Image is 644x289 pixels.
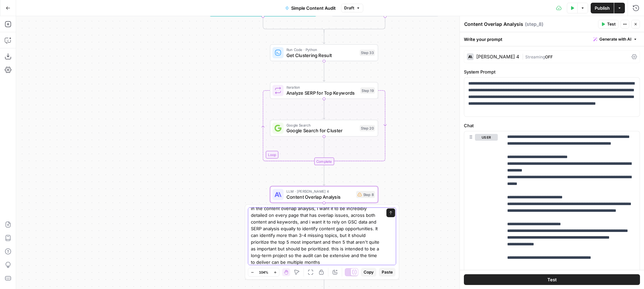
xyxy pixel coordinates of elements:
[356,191,375,198] div: Step 8
[323,99,325,119] g: Edge from step_19 to step_20
[364,269,374,275] span: Copy
[286,85,358,90] span: Iteration
[323,61,325,81] g: Edge from step_33 to step_19
[607,21,615,27] span: Test
[460,32,644,46] div: Write your prompt
[270,186,378,203] div: LLM · [PERSON_NAME] 4Content Overlap AnalysisStep 8
[259,270,268,275] span: 104%
[599,36,631,42] span: Generate with AI
[464,274,640,285] button: Test
[595,5,610,11] span: Publish
[324,16,385,33] g: Edge from step_32 to step_30-conditional-end
[314,157,334,165] div: Complete
[286,89,358,96] span: Analyze SERP for Top Keywords
[270,157,378,165] div: Complete
[286,127,357,134] span: Google Search for Cluster
[476,54,519,59] div: [PERSON_NAME] 4
[286,189,354,194] span: LLM · [PERSON_NAME] 4
[281,3,340,13] button: Simple Content Audit
[286,193,354,200] span: Content Overlap Analysis
[323,31,325,44] g: Edge from step_30-conditional-end to step_33
[286,122,357,128] span: Google Search
[361,268,376,277] button: Copy
[382,269,393,275] span: Paste
[323,165,325,185] g: Edge from step_19-iteration-end to step_8
[251,205,380,266] textarea: in the content overlap analysis, i want it to be incredibly detailed on every page that has overl...
[464,21,523,28] textarea: Content Overlap Analysis
[270,82,378,99] div: LoopIterationAnalyze SERP for Top KeywordsStep 19
[360,50,375,56] div: Step 33
[464,68,640,75] label: System Prompt
[341,4,363,12] button: Draft
[525,21,543,28] span: ( step_8 )
[379,268,395,277] button: Paste
[263,16,324,33] g: Edge from step_7 to step_30-conditional-end
[475,134,498,141] button: user
[522,53,525,60] span: |
[545,54,553,59] span: OFF
[547,276,557,283] span: Test
[598,20,619,29] button: Test
[360,125,375,131] div: Step 20
[344,5,354,11] span: Draft
[270,120,378,137] div: Google SearchGoogle Search for ClusterStep 20
[591,35,640,44] button: Generate with AI
[286,47,357,53] span: Run Code · Python
[464,122,640,129] label: Chat
[360,87,375,94] div: Step 19
[286,52,357,59] span: Get Clustering Result
[270,44,378,61] div: Run Code · PythonGet Clustering ResultStep 33
[525,54,545,59] span: Streaming
[291,5,336,11] span: Simple Content Audit
[591,3,614,13] button: Publish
